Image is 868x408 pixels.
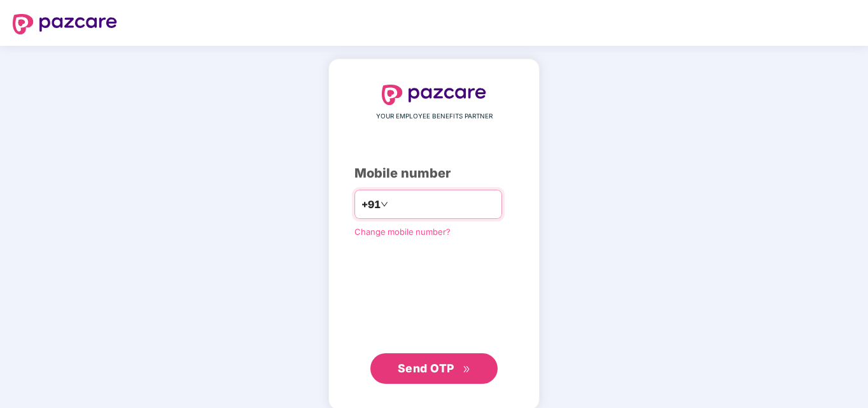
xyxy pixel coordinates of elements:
[376,111,493,122] span: YOUR EMPLOYEE BENEFITS PARTNER
[463,365,471,374] span: double-right
[398,362,454,375] span: Send OTP
[361,197,381,213] span: +91
[13,14,117,34] img: logo
[354,227,451,237] a: Change mobile number?
[381,200,388,208] span: down
[382,85,486,105] img: logo
[370,353,498,384] button: Send OTPdouble-right
[354,164,514,183] div: Mobile number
